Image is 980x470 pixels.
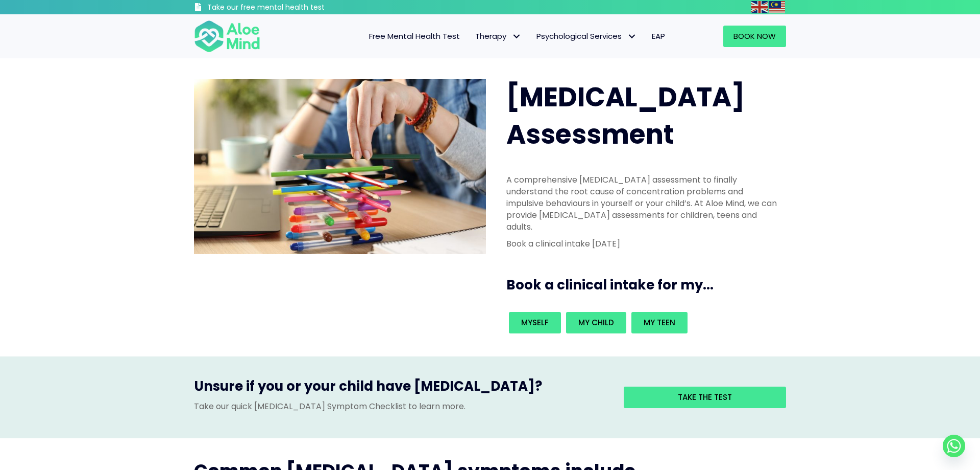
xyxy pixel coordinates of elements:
span: Therapy [475,31,521,41]
a: My teen [631,312,688,333]
a: My child [566,312,626,333]
a: English [751,1,769,13]
span: Book Now [733,31,776,41]
span: Take the test [678,392,732,402]
p: Book a clinical intake [DATE] [506,238,780,250]
span: Myself [521,317,549,328]
div: Book an intake for my... [506,309,780,336]
p: A comprehensive [MEDICAL_DATA] assessment to finally understand the root cause of concentration p... [506,174,780,233]
span: [MEDICAL_DATA] Assessment [506,78,745,153]
nav: Menu [274,26,673,47]
span: Therapy: submenu [509,29,524,44]
a: Whatsapp [943,435,965,457]
h3: Book a clinical intake for my... [506,276,790,294]
img: Aloe mind Logo [194,19,260,53]
p: Take our quick [MEDICAL_DATA] Symptom Checklist to learn more. [194,400,608,412]
a: Take the test [624,387,786,408]
span: My child [578,317,614,328]
a: Take our free mental health test [194,3,379,14]
span: My teen [644,317,675,328]
img: ADHD photo [194,79,486,254]
h3: Unsure if you or your child have [MEDICAL_DATA]? [194,377,608,400]
span: Free Mental Health Test [369,31,460,41]
a: Myself [509,312,561,333]
span: EAP [652,31,665,41]
a: Psychological ServicesPsychological Services: submenu [529,26,644,47]
span: Psychological Services: submenu [624,29,639,44]
img: ms [769,1,785,13]
a: Malay [769,1,786,13]
a: Book Now [723,26,786,47]
a: EAP [644,26,673,47]
a: TherapyTherapy: submenu [468,26,529,47]
a: Free Mental Health Test [361,26,468,47]
span: Psychological Services [536,31,636,41]
img: en [751,1,768,13]
h3: Take our free mental health test [207,3,379,13]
